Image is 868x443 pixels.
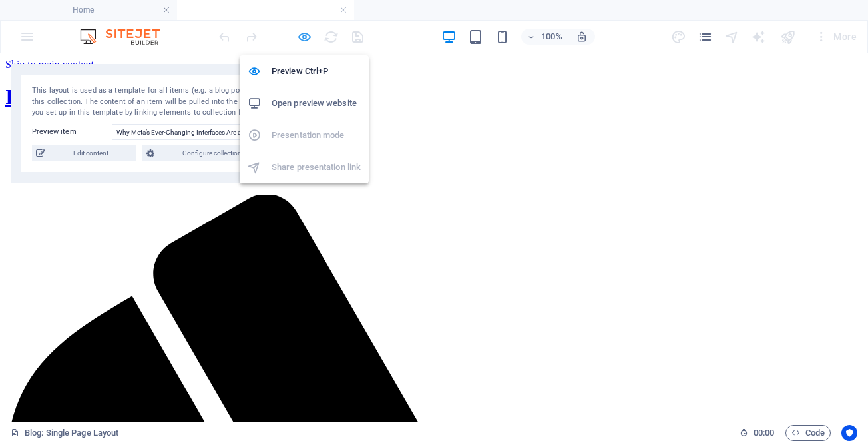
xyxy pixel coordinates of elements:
[142,145,269,161] button: Configure collection
[576,31,588,43] i: On resize automatically adjust zoom level to fit chosen device.
[740,425,775,441] h6: Session time
[698,29,713,45] i: Pages (Ctrl+Alt+S)
[32,124,112,140] label: Preview item
[785,425,831,441] button: Code
[272,63,361,79] h6: Preview Ctrl+P
[521,29,568,45] button: 100%
[841,425,857,441] button: Usercentrics
[11,425,118,441] a: Click to cancel selection. Double-click to open Pages
[754,425,774,441] span: 00 00
[158,145,265,161] span: Configure collection
[272,95,361,111] h6: Open preview website
[32,85,269,119] div: This layout is used as a template for all items (e.g. a blog post) of this collection. The conten...
[77,29,176,45] img: Editor Logo
[763,428,765,438] span: :
[791,425,825,441] span: Code
[49,145,132,161] span: Edit content
[5,5,94,17] a: Skip to main content
[32,145,136,161] button: Edit content
[541,29,562,45] h6: 100%
[698,29,714,45] button: pages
